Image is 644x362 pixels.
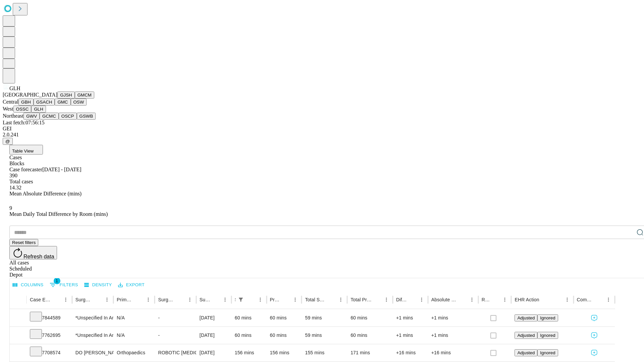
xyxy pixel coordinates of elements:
[417,295,426,304] button: Menu
[517,333,535,338] span: Adjusted
[305,344,344,361] div: 155 mins
[23,113,40,120] button: GWV
[515,297,539,302] div: EHR Action
[537,349,558,356] button: Ignored
[30,344,69,361] div: 7708574
[562,295,572,304] button: Menu
[500,295,509,304] button: Menu
[3,126,641,132] div: GEI
[336,295,345,304] button: Menu
[604,295,613,304] button: Menu
[281,295,290,304] button: Sort
[431,309,475,326] div: +1 mins
[431,327,475,344] div: +1 mins
[11,280,45,290] button: Select columns
[540,295,549,304] button: Sort
[12,148,34,154] span: Table View
[144,295,153,304] button: Menu
[117,309,151,326] div: N/A
[270,327,299,344] div: 60 mins
[55,99,70,106] button: GMC
[176,295,185,304] button: Sort
[467,295,477,304] button: Menu
[515,332,537,339] button: Adjusted
[9,211,108,217] span: Mean Daily Total Difference by Room (mins)
[30,297,51,302] div: Case Epic Id
[235,297,235,302] div: Scheduled In Room Duration
[236,295,246,304] div: 1 active filter
[517,350,535,355] span: Adjusted
[515,349,537,356] button: Adjusted
[372,295,382,304] button: Sort
[396,297,407,302] div: Difference
[13,312,23,324] button: Expand
[537,314,558,321] button: Ignored
[75,297,92,302] div: Surgeon Name
[3,106,13,112] span: West
[102,295,112,304] button: Menu
[270,297,281,302] div: Predicted In Room Duration
[23,254,54,259] span: Refresh data
[158,297,175,302] div: Surgery Name
[305,297,326,302] div: Total Scheduled Duration
[9,145,43,155] button: Table View
[71,99,87,106] button: OSW
[13,330,23,342] button: Expand
[185,295,195,304] button: Menu
[116,280,146,290] button: Export
[3,99,18,105] span: Central
[235,309,263,326] div: 60 mins
[61,295,70,304] button: Menu
[52,295,61,304] button: Sort
[9,173,17,178] span: 390
[351,327,389,344] div: 60 mins
[290,295,300,304] button: Menu
[200,309,228,326] div: [DATE]
[200,327,228,344] div: [DATE]
[59,113,77,120] button: OSCP
[396,344,425,361] div: +16 mins
[270,309,299,326] div: 60 mins
[42,167,81,172] span: [DATE] - [DATE]
[158,309,193,326] div: -
[211,295,220,304] button: Sort
[382,295,391,304] button: Menu
[93,295,102,304] button: Sort
[75,92,94,99] button: GMCM
[200,297,210,302] div: Surgery Date
[351,309,389,326] div: 60 mins
[134,295,144,304] button: Sort
[77,113,96,120] button: GSWB
[5,139,10,144] span: @
[9,85,20,91] span: GLH
[235,344,263,361] div: 156 mins
[431,344,475,361] div: +16 mins
[75,344,110,361] div: DO [PERSON_NAME] [PERSON_NAME]
[220,295,230,304] button: Menu
[305,327,344,344] div: 59 mins
[351,344,389,361] div: 171 mins
[351,297,372,302] div: Total Predicted Duration
[48,280,80,290] button: Show filters
[31,106,46,113] button: GLH
[540,333,555,338] span: Ignored
[396,327,425,344] div: +1 mins
[3,138,13,145] button: @
[9,239,38,246] button: Reset filters
[515,314,537,321] button: Adjusted
[75,327,110,344] div: *Unspecified In And Out Surgery Glh
[9,167,42,172] span: Case forecaster
[3,92,57,98] span: [GEOGRAPHIC_DATA]
[12,240,36,245] span: Reset filters
[3,132,641,138] div: 2.0.241
[3,120,45,125] span: Last fetch: 07:56:15
[491,295,500,304] button: Sort
[54,278,60,284] span: 1
[13,347,23,359] button: Expand
[396,309,425,326] div: +1 mins
[18,99,34,106] button: GBH
[235,327,263,344] div: 60 mins
[117,344,151,361] div: Orthopaedics
[431,297,457,302] div: Absolute Difference
[117,327,151,344] div: N/A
